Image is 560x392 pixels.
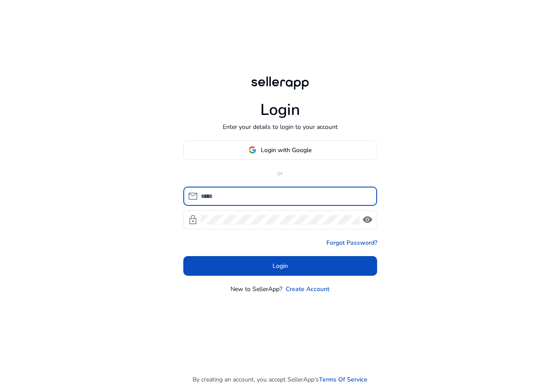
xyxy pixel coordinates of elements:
img: google-logo.svg [248,146,256,154]
h1: Login [260,101,300,119]
p: Enter your details to login to your account [223,122,338,132]
p: or [183,169,377,178]
span: Login [273,261,288,271]
span: lock [188,215,198,225]
a: Terms Of Service [319,375,367,384]
span: visibility [362,215,373,225]
span: Login with Google [261,146,311,155]
button: Login [183,256,377,276]
span: mail [188,191,198,201]
p: New to SellerApp? [231,284,282,294]
a: Forgot Password? [326,238,377,247]
a: Create Account [286,284,329,294]
button: Login with Google [183,140,377,160]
